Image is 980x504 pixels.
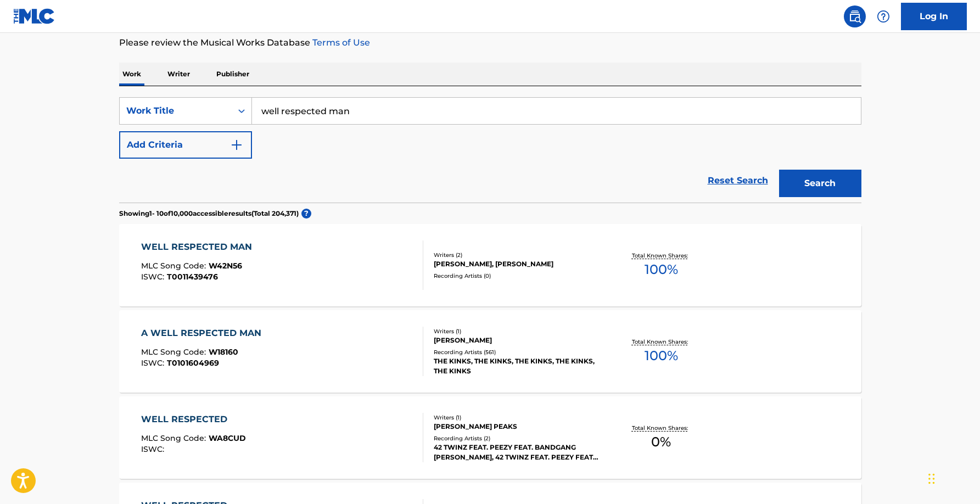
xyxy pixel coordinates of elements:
span: W42N56 [209,261,242,271]
p: Publisher [213,63,253,86]
div: 42 TWINZ FEAT. PEEZY FEAT. BANDGANG [PERSON_NAME], 42 TWINZ FEAT. PEEZY FEAT. BANDGANG [PERSON_NAME] [434,443,600,462]
p: Total Known Shares: [632,251,691,260]
span: T0011439476 [167,272,218,282]
p: Showing 1 - 10 of 10,000 accessible results (Total 204,371 ) [119,209,299,219]
div: Recording Artists ( 0 ) [434,272,600,280]
span: MLC Song Code : [141,433,209,443]
span: MLC Song Code : [141,261,209,271]
span: ISWC : [141,358,167,368]
div: Help [872,5,894,27]
div: Recording Artists ( 2 ) [434,434,600,443]
div: WELL RESPECTED [141,413,246,426]
div: [PERSON_NAME] [434,335,600,345]
p: Total Known Shares: [632,338,691,346]
img: help [877,10,890,23]
div: Writers ( 2 ) [434,251,600,259]
span: WA8CUD [209,433,246,443]
div: Recording Artists ( 561 ) [434,348,600,356]
p: Total Known Shares: [632,424,691,432]
img: 9d2ae6d4665cec9f34b9.svg [230,138,243,152]
a: Terms of Use [310,37,370,48]
p: Work [119,63,144,86]
span: W18160 [209,347,238,357]
form: Search Form [119,97,861,203]
div: THE KINKS, THE KINKS, THE KINKS, THE KINKS, THE KINKS [434,356,600,376]
span: T0101604969 [167,358,219,368]
span: ? [301,209,311,219]
div: A WELL RESPECTED MAN [141,327,267,340]
span: ISWC : [141,272,167,282]
a: Reset Search [702,169,774,193]
a: Log In [901,3,967,30]
img: search [848,10,861,23]
div: Writers ( 1 ) [434,413,600,422]
a: A WELL RESPECTED MANMLC Song Code:W18160ISWC:T0101604969Writers (1)[PERSON_NAME]Recording Artists... [119,310,861,393]
iframe: Chat Widget [925,451,980,504]
div: [PERSON_NAME], [PERSON_NAME] [434,259,600,269]
span: 0 % [651,432,671,452]
div: Drag [928,462,935,495]
button: Search [779,170,861,197]
span: 100 % [645,346,678,366]
a: WELL RESPECTEDMLC Song Code:WA8CUDISWC:Writers (1)[PERSON_NAME] PEAKSRecording Artists (2)42 TWIN... [119,396,861,479]
span: ISWC : [141,444,167,454]
p: Please review the Musical Works Database [119,36,861,49]
a: WELL RESPECTED MANMLC Song Code:W42N56ISWC:T0011439476Writers (2)[PERSON_NAME], [PERSON_NAME]Reco... [119,224,861,306]
img: MLC Logo [13,8,55,24]
span: 100 % [645,260,678,279]
button: Add Criteria [119,131,252,159]
div: WELL RESPECTED MAN [141,240,257,254]
div: Writers ( 1 ) [434,327,600,335]
a: Public Search [844,5,866,27]
div: Work Title [126,104,225,117]
p: Writer [164,63,193,86]
div: [PERSON_NAME] PEAKS [434,422,600,432]
span: MLC Song Code : [141,347,209,357]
